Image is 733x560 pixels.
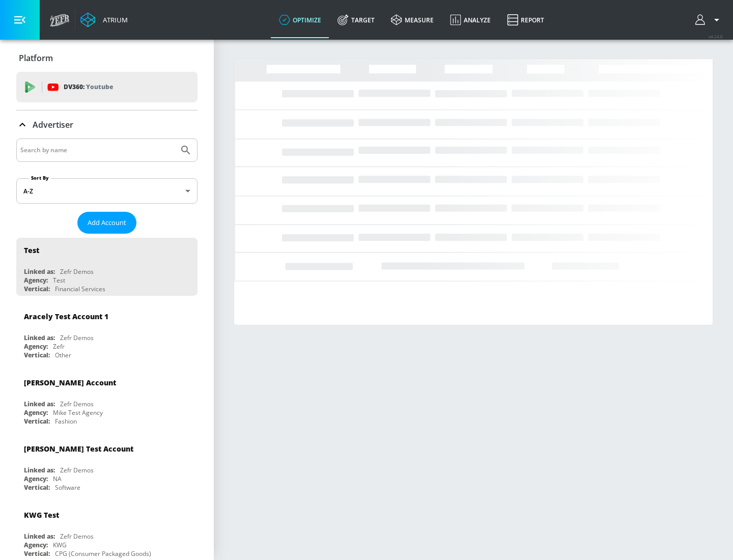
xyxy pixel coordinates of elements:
div: Agency: [24,474,48,483]
div: Aracely Test Account 1Linked as:Zefr DemosAgency:ZefrVertical:Other [16,304,198,362]
div: Platform [16,44,198,72]
a: Target [329,2,383,38]
div: CPG (Consumer Packaged Goods) [55,549,151,558]
div: Aracely Test Account 1 [24,312,108,321]
div: Vertical: [24,351,50,359]
div: Linked as: [24,532,55,541]
div: KWG Test [24,510,59,520]
a: Atrium [80,12,128,27]
div: Linked as: [24,400,55,408]
div: Linked as: [24,267,55,276]
div: NA [53,474,62,483]
div: [PERSON_NAME] Test Account [24,444,133,454]
span: Add Account [88,217,126,229]
a: optimize [271,2,329,38]
div: Zefr Demos [60,267,94,276]
div: TestLinked as:Zefr DemosAgency:TestVertical:Financial Services [16,238,198,296]
div: Fashion [55,417,77,426]
div: KWG [53,541,67,549]
div: [PERSON_NAME] AccountLinked as:Zefr DemosAgency:Mike Test AgencyVertical:Fashion [16,370,198,428]
div: Software [55,483,80,492]
div: Vertical: [24,483,50,492]
p: Platform [19,52,53,64]
div: Agency: [24,276,48,285]
div: Agency: [24,408,48,417]
div: [PERSON_NAME] Test AccountLinked as:Zefr DemosAgency:NAVertical:Software [16,436,198,494]
a: Analyze [442,2,499,38]
div: Linked as: [24,333,55,342]
div: Mike Test Agency [53,408,103,417]
div: [PERSON_NAME] Account [24,378,116,387]
div: Test [53,276,65,285]
a: measure [383,2,442,38]
p: Advertiser [33,119,73,130]
div: Vertical: [24,417,50,426]
div: Zefr Demos [60,333,94,342]
div: Financial Services [55,285,105,293]
div: Vertical: [24,285,50,293]
p: DV360: [64,81,113,93]
div: Zefr Demos [60,466,94,474]
a: Report [499,2,552,38]
span: v 4.24.0 [709,34,723,39]
div: Zefr [53,342,65,351]
div: DV360: Youtube [16,72,198,102]
div: Other [55,351,71,359]
div: A-Z [16,178,198,204]
div: Zefr Demos [60,400,94,408]
div: Vertical: [24,549,50,558]
div: Atrium [99,15,128,24]
div: Advertiser [16,110,198,139]
div: Agency: [24,541,48,549]
p: Youtube [86,81,113,92]
div: Agency: [24,342,48,351]
div: Zefr Demos [60,532,94,541]
div: Linked as: [24,466,55,474]
label: Sort By [29,175,51,181]
button: Add Account [77,212,136,234]
div: Test [24,245,39,255]
input: Search by name [20,144,175,157]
